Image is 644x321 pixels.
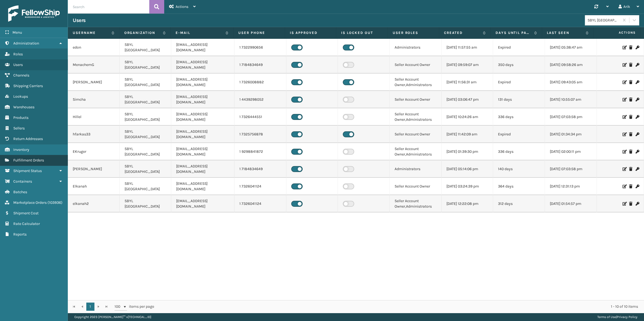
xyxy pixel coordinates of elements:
[393,30,434,35] label: User Roles
[493,91,545,108] td: 131 days
[629,46,632,49] i: Delete
[390,39,442,56] td: Administrators
[13,105,34,109] span: Warehouses
[493,39,545,56] td: Expired
[341,30,383,35] label: Is Locked Out
[545,126,597,143] td: [DATE] 01:34:34 pm
[13,147,29,152] span: Inventory
[493,178,545,195] td: 364 days
[597,315,616,319] a: Terms of Use
[120,143,172,160] td: SBYL [GEOGRAPHIC_DATA]
[545,56,597,74] td: [DATE] 09:58:26 am
[13,221,40,226] span: Rate Calculator
[171,56,234,74] td: [EMAIL_ADDRESS][DOMAIN_NAME]
[442,108,493,126] td: [DATE] 10:24:26 am
[162,304,638,309] div: 1 - 10 of 10 items
[636,150,639,154] i: Change Password
[493,143,545,160] td: 336 days
[120,160,172,178] td: SBYL [GEOGRAPHIC_DATA]
[13,52,23,56] span: Roles
[13,158,44,163] span: Fulfillment Orders
[493,160,545,178] td: 140 days
[442,126,493,143] td: [DATE] 11:42:09 am
[390,160,442,178] td: Administrators
[545,160,597,178] td: [DATE] 07:03:58 pm
[234,126,286,143] td: 1 7325756878
[124,30,160,35] label: Organization
[636,46,639,49] i: Change Password
[234,108,286,126] td: 1 7326444551
[595,28,639,37] span: Actions
[390,126,442,143] td: Seller Account Owner
[442,195,493,212] td: [DATE] 12:22:08 pm
[545,143,597,160] td: [DATE] 02:00:11 pm
[390,178,442,195] td: Seller Account Owner
[545,91,597,108] td: [DATE] 10:55:07 am
[636,132,639,136] i: Change Password
[13,115,28,120] span: Products
[13,211,39,215] span: Shipment Cost
[234,74,286,91] td: 1 7326008882
[171,74,234,91] td: [EMAIL_ADDRESS][DOMAIN_NAME]
[13,232,27,237] span: Reports
[13,73,29,78] span: Channels
[171,39,234,56] td: [EMAIL_ADDRESS][DOMAIN_NAME]
[623,202,626,206] i: Edit
[176,30,223,35] label: E-mail
[234,39,286,56] td: 1 7322990656
[442,74,493,91] td: [DATE] 11:56:31 am
[68,56,120,74] td: MenachemG
[13,126,25,131] span: Sellers
[68,39,120,56] td: edon
[390,195,442,212] td: Seller Account Owner,Administrators
[176,4,188,9] span: Actions
[442,178,493,195] td: [DATE] 03:24:39 pm
[47,200,62,205] span: ( 103936 )
[629,167,632,171] i: Delete
[120,126,172,143] td: SBYL [GEOGRAPHIC_DATA]
[496,30,532,35] label: Days until password expires
[120,108,172,126] td: SBYL [GEOGRAPHIC_DATA]
[120,91,172,108] td: SBYL [GEOGRAPHIC_DATA]
[636,98,639,101] i: Change Password
[120,178,172,195] td: SBYL [GEOGRAPHIC_DATA]
[636,80,639,84] i: Change Password
[442,56,493,74] td: [DATE] 09:59:07 am
[390,56,442,74] td: Seller Account Owner
[290,30,331,35] label: Is Approved
[171,126,234,143] td: [EMAIL_ADDRESS][DOMAIN_NAME]
[547,30,583,35] label: Last Seen
[13,179,32,184] span: Containers
[115,304,123,309] span: 100
[171,178,234,195] td: [EMAIL_ADDRESS][DOMAIN_NAME]
[545,39,597,56] td: [DATE] 05:38:47 am
[120,74,172,91] td: SBYL [GEOGRAPHIC_DATA]
[238,30,280,35] label: User phone
[120,195,172,212] td: SBYL [GEOGRAPHIC_DATA]
[444,30,480,35] label: Created
[13,190,27,194] span: Batches
[171,195,234,212] td: [EMAIL_ADDRESS][DOMAIN_NAME]
[493,195,545,212] td: 312 days
[442,160,493,178] td: [DATE] 05:14:06 pm
[636,202,639,206] i: Change Password
[636,115,639,119] i: Change Password
[623,185,626,188] i: Edit
[629,185,632,188] i: Delete
[73,17,86,24] h3: Users
[390,143,442,160] td: Seller Account Owner,Administrators
[629,63,632,67] i: Delete
[493,74,545,91] td: Expired
[623,167,626,171] i: Edit
[68,91,120,108] td: Simcha
[13,94,28,99] span: Lookups
[617,315,637,319] a: Privacy Policy
[545,178,597,195] td: [DATE] 12:31:13 pm
[629,80,632,84] i: Delete
[629,98,632,101] i: Delete
[13,41,39,46] span: Administration
[493,126,545,143] td: Expired
[234,178,286,195] td: 1 7326041124
[68,74,120,91] td: [PERSON_NAME]
[234,195,286,212] td: 1 7326041124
